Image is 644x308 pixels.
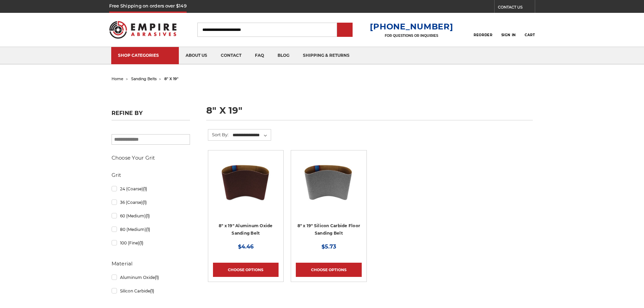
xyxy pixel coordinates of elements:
a: 24 (Coarse) [112,183,190,195]
a: Choose Options [213,263,279,277]
a: faq [248,47,271,64]
a: contact [214,47,248,64]
a: Choose Options [296,263,361,277]
h5: Material [112,260,190,268]
h5: Choose Your Grit [112,154,190,162]
span: Cart [525,33,535,37]
input: Submit [338,23,352,37]
a: 80 (Medium) [112,223,190,235]
a: 8" x 19" Silicon Carbide Floor Sanding Belt [297,223,360,236]
a: Silicon Carbide [112,285,190,297]
a: 8" x 19" Aluminum Oxide Sanding Belt [219,223,273,236]
span: $4.46 [238,243,254,250]
a: Reorder [474,22,492,37]
a: 60 (Medium) [112,210,190,222]
a: Cart [525,22,535,37]
img: 7-7-8" x 29-1-2 " Silicon Carbide belt for aggressive sanding on concrete and hardwood floors as ... [302,155,356,209]
label: Sort By: [208,129,229,140]
span: Reorder [474,33,492,37]
span: (1) [143,200,147,205]
span: (1) [143,186,147,191]
span: (1) [146,227,150,232]
div: SHOP CATEGORIES [118,53,172,58]
h5: Refine by [112,110,190,120]
select: Sort By: [232,130,271,140]
span: (1) [155,275,159,280]
h1: 8" x 19" [206,106,533,120]
a: 7-7-8" x 29-1-2 " Silicon Carbide belt for aggressive sanding on concrete and hardwood floors as ... [296,155,361,221]
span: 8" x 19" [164,76,178,81]
a: CONTACT US [498,3,535,13]
span: $5.73 [321,243,336,250]
h5: Grit [112,171,190,179]
span: (1) [150,288,154,293]
span: (1) [139,240,143,245]
a: 36 (Coarse) [112,196,190,208]
img: aluminum oxide 8x19 sanding belt [219,155,273,209]
span: Sign In [501,33,516,37]
img: Empire Abrasives [109,17,177,43]
a: blog [271,47,296,64]
a: sanding belts [131,76,157,81]
a: aluminum oxide 8x19 sanding belt [213,155,279,221]
a: shipping & returns [296,47,356,64]
a: [PHONE_NUMBER] [370,22,453,31]
p: FOR QUESTIONS OR INQUIRIES [370,33,453,38]
a: Aluminum Oxide [112,271,190,283]
a: 100 (Fine) [112,237,190,249]
a: about us [179,47,214,64]
span: (1) [146,213,150,218]
a: home [112,76,123,81]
